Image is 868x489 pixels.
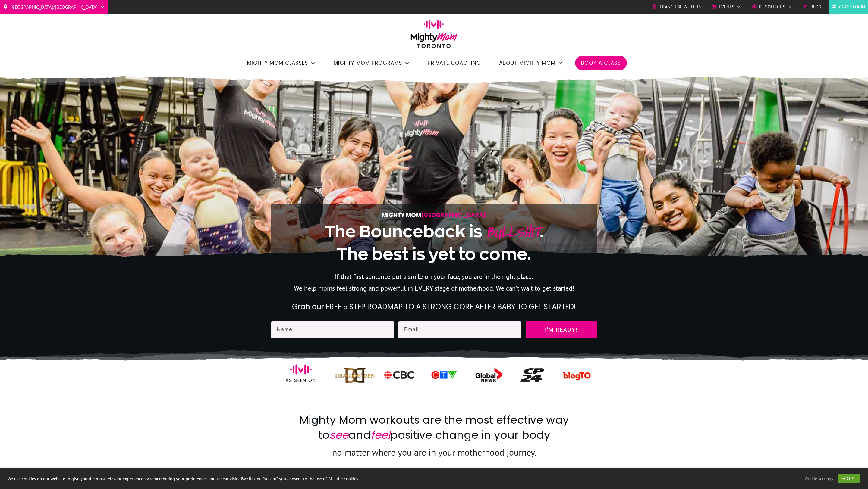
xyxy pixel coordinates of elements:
[10,2,98,12] span: [GEOGRAPHIC_DATA]/[GEOGRAPHIC_DATA]
[325,222,482,240] span: The Bounceback is
[3,2,105,12] a: [GEOGRAPHIC_DATA]/[GEOGRAPHIC_DATA]
[752,2,792,11] a: Resources
[294,284,574,292] span: We help moms feel strong and powerful in EVERY stage of motherhood. We can't wait to get started!
[290,221,578,265] h1: .
[468,367,508,383] img: global-news-logo-mighty-mom-toronto-interview
[334,58,402,68] span: Mighty Mom Programs
[805,476,833,481] a: Cookie settings
[719,2,734,11] span: Events
[520,368,544,382] img: CP24 Logo
[382,369,416,380] img: mighty-mom-postpartum-fitness-jess-sennet-cbc
[561,361,592,392] img: blogto-kp2
[371,427,390,443] span: feel
[398,321,521,338] input: Email
[334,58,410,68] a: Mighty Mom Programs
[329,427,348,443] span: see
[8,476,605,481] div: We use cookies on our website to give you the most relevant experience by remembering your prefer...
[247,58,316,68] a: Mighty Mom Classes
[711,2,741,11] a: Events
[407,20,461,52] img: mightymom-logo-toronto
[486,221,540,244] span: BULLSHIT
[526,321,597,338] a: I'm ready!
[810,2,821,11] span: Blog
[294,444,574,468] p: no matter where you are in your motherhood journey.
[421,211,486,219] span: [GEOGRAPHIC_DATA]
[272,302,596,312] h2: Grab our FREE 5 STEP ROADMAP TO A STRONG CORE AFTER BABY TO GET STARTED!
[428,58,481,68] a: Private Coaching
[247,58,308,68] span: Mighty Mom Classes
[759,2,785,11] span: Resources
[290,359,312,380] img: ico-mighty-mom
[839,2,865,11] span: Class Login
[499,58,555,68] span: About Mighty Mom
[803,2,821,11] a: Blog
[581,58,621,68] a: Book a Class
[335,272,533,281] span: If that first sentence put a smile on your face, you are in the right place.
[290,210,578,220] p: Mighty Mom
[531,327,591,333] span: I'm ready!
[427,369,461,380] img: ctv-logo-mighty-mom-news
[832,2,865,11] a: Class Login
[272,376,330,384] p: As seen on
[337,245,531,263] span: The best is yet to come.
[294,413,574,444] h2: Mighty Mom workouts are the most effective way to and positive change in your body
[271,321,394,338] input: Name
[660,2,701,11] span: Franchise with Us
[652,2,701,11] a: Franchise with Us
[499,58,563,68] a: About Mighty Mom
[838,474,860,483] a: ACCEPT
[335,365,375,385] img: dragonsden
